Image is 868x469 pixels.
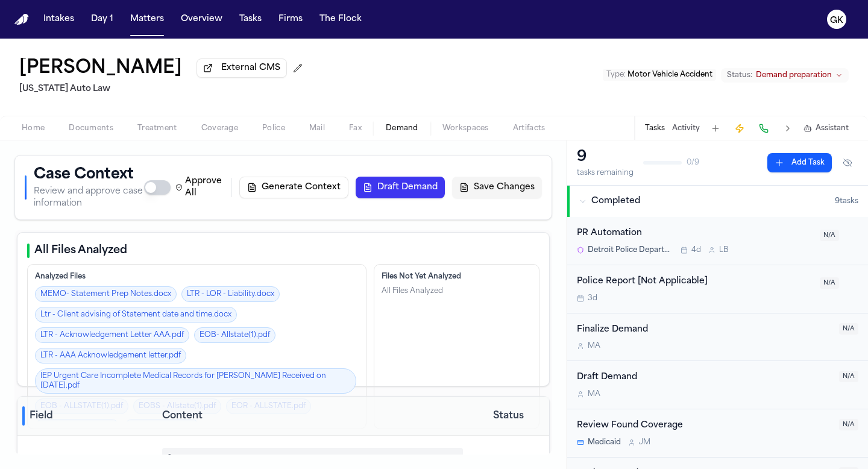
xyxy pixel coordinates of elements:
a: LTR - LOR - Liability.docx [181,286,280,302]
h2: All Files Analyzed [34,242,127,259]
p: Review and approve case information [34,186,144,210]
span: M A [588,389,600,399]
button: Hide completed tasks (⌘⇧H) [837,153,858,172]
button: Generate Context [239,177,348,198]
button: Draft Demand [356,177,445,198]
span: L B [719,245,729,255]
span: Coverage [201,124,238,133]
button: Day 1 [86,8,118,30]
button: Make a Call [755,120,772,137]
span: Police [262,124,285,133]
label: Approve All [175,175,224,200]
a: LTR - Acknowledgement Letter AAA.pdf [35,327,189,343]
span: External CMS [221,62,280,74]
span: J M [639,438,650,447]
span: 3d [588,294,597,303]
div: Open task: Police Report [Not Applicable] [567,265,868,313]
span: N/A [820,230,839,241]
span: 0 / 9 [687,158,699,168]
div: Open task: PR Automation [567,217,868,265]
span: N/A [839,371,858,382]
span: Status: [727,71,752,80]
div: Open task: Draft Demand [567,361,868,409]
img: Finch Logo [14,14,29,25]
span: 9 task s [835,197,858,206]
button: Save Changes [452,177,542,198]
a: MEMO- Statement Prep Notes.docx [35,286,177,302]
span: Artifacts [513,124,546,133]
button: Matters [125,8,169,30]
button: Completed9tasks [567,186,868,217]
span: Home [22,124,45,133]
button: Edit Type: Motor Vehicle Accident [603,69,716,81]
div: Finalize Demand [577,323,832,337]
a: EOB- Allstate(1).pdf [194,327,275,343]
span: N/A [839,419,858,430]
span: Demand [386,124,418,133]
button: Assistant [804,124,849,133]
span: 4d [691,245,701,255]
div: PR Automation [577,227,813,241]
div: Open task: Finalize Demand [567,313,868,362]
a: LTR - AAA Acknowledgement letter.pdf [35,348,186,364]
button: Activity [672,124,700,133]
span: Treatment [137,124,177,133]
span: Workspaces [442,124,489,133]
button: Create Immediate Task [731,120,748,137]
div: Police Report [Not Applicable] [577,275,813,289]
a: IEP Urgent Care Incomplete Medical Records for [PERSON_NAME] Received on [DATE].pdf [35,368,356,394]
button: The Flock [315,8,366,30]
button: Tasks [645,124,665,133]
div: All Files Analyzed [382,286,443,296]
button: Add Task [707,120,724,137]
div: Files Not Yet Analyzed [382,272,532,282]
a: Ltr - Client advising of Statement date and time.docx [35,307,237,323]
text: GK [830,16,843,25]
button: Tasks [234,8,266,30]
span: Medicaid [588,438,621,447]
div: Field [22,406,153,426]
button: Overview [176,8,227,30]
span: N/A [839,323,858,335]
span: Type : [606,71,626,78]
span: Documents [69,124,113,133]
span: Completed [591,195,640,207]
span: N/A [820,277,839,289]
button: External CMS [197,58,287,78]
a: Home [14,14,29,25]
div: Analyzed Files [35,272,359,282]
span: Motor Vehicle Accident [627,71,712,78]
button: Intakes [39,8,79,30]
div: Draft Demand [577,371,832,385]
span: Fax [349,124,362,133]
th: Content [157,397,468,436]
h1: Case Context [34,165,144,184]
div: 9 [577,148,634,167]
span: Mail [309,124,325,133]
span: Demand preparation [756,71,832,80]
div: Open task: Review Found Coverage [567,409,868,458]
h1: [PERSON_NAME] [19,58,182,80]
button: Firms [274,8,307,30]
span: Assistant [816,124,849,133]
div: tasks remaining [577,168,634,178]
button: Edit matter name [19,58,182,80]
button: Change status from Demand preparation [721,68,849,83]
span: Detroit Police Department [588,245,673,255]
h2: [US_STATE] Auto Law [19,82,307,96]
th: Status [468,397,549,436]
div: Review Found Coverage [577,419,832,433]
button: Add Task [767,153,832,172]
span: M A [588,341,600,351]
